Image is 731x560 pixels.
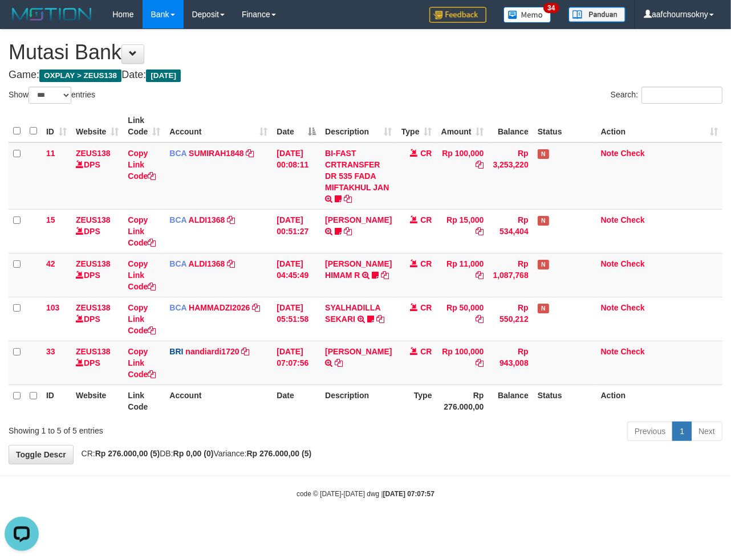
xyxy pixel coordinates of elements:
div: Showing 1 to 5 of 5 entries [9,420,296,436]
strong: Rp 276.000,00 (5) [247,449,312,458]
a: Note [601,303,619,312]
th: Account [165,385,272,417]
th: Link Code: activate to sort column ascending [123,110,165,142]
a: ZEUS138 [76,347,111,356]
td: Rp 534,404 [489,209,533,253]
td: BI-FAST CRTRANSFER DR 535 FADA MIFTAKHUL JAN [320,142,396,210]
a: Copy Link Code [128,303,156,335]
td: Rp 50,000 [437,297,489,341]
a: Copy HAMMADZI2026 to clipboard [252,303,260,312]
th: Rp 276.000,00 [437,385,489,417]
td: [DATE] 00:08:11 [272,142,320,210]
a: Copy ALDI1368 to clipboard [227,259,235,268]
img: Button%20Memo.svg [503,7,551,23]
a: Toggle Descr [9,445,74,464]
strong: Rp 0,00 (0) [173,449,214,458]
span: 34 [543,3,559,13]
button: Open LiveChat chat widget [5,5,39,39]
small: code © [DATE]-[DATE] dwg | [297,490,434,498]
td: [DATE] 04:45:49 [272,253,320,297]
a: Copy nandiardi1720 to clipboard [241,347,249,356]
a: Copy ALDI1368 to clipboard [227,215,235,224]
a: Copy Link Code [128,149,156,181]
a: Note [601,149,619,158]
th: Link Code [123,385,165,417]
th: Type: activate to sort column ascending [397,110,437,142]
td: Rp 100,000 [437,341,489,385]
th: Action [596,385,722,417]
a: Check [621,149,645,158]
span: CR [420,347,432,356]
a: Copy SUMIRAH1848 to clipboard [246,149,254,158]
span: BCA [169,259,186,268]
a: Copy BI-FAST CRTRANSFER DR 535 FADA MIFTAKHUL JAN to clipboard [344,194,352,203]
th: ID: activate to sort column ascending [42,110,71,142]
th: Account: activate to sort column ascending [165,110,272,142]
td: Rp 100,000 [437,142,489,210]
a: Copy Rp 11,000 to clipboard [476,271,484,280]
strong: [DATE] 07:07:57 [383,490,434,498]
span: CR [420,149,432,158]
span: Has Note [538,304,549,313]
a: Note [601,259,619,268]
a: SYALHADILLA SEKARI [325,303,380,324]
th: Description [320,385,396,417]
th: Date [272,385,320,417]
td: [DATE] 05:51:58 [272,297,320,341]
a: ZEUS138 [76,215,111,224]
span: CR: DB: Variance: [76,449,312,458]
th: Website [71,385,123,417]
a: Copy ALVA HIMAM R to clipboard [381,271,389,280]
a: Previous [627,422,673,441]
span: BRI [169,347,183,356]
a: Note [601,347,619,356]
th: Description: activate to sort column ascending [320,110,396,142]
a: [PERSON_NAME] [325,215,392,224]
td: Rp 3,253,220 [489,142,533,210]
a: Copy SYALHADILLA SEKARI to clipboard [376,314,384,324]
td: DPS [71,341,123,385]
th: Type [397,385,437,417]
img: Feedback.jpg [429,7,486,23]
span: CR [420,215,432,224]
a: Copy Rp 50,000 to clipboard [476,314,484,324]
a: Copy Rp 100,000 to clipboard [476,160,484,169]
th: Balance [489,385,533,417]
span: 103 [46,303,59,312]
th: Website: activate to sort column ascending [71,110,123,142]
td: DPS [71,209,123,253]
a: HAMMADZI2026 [189,303,250,312]
label: Search: [611,87,722,104]
td: [DATE] 07:07:56 [272,341,320,385]
td: Rp 15,000 [437,209,489,253]
span: BCA [169,215,186,224]
a: Copy Link Code [128,215,156,247]
a: ALDI1368 [189,215,225,224]
a: ZEUS138 [76,149,111,158]
a: Note [601,215,619,224]
th: ID [42,385,71,417]
th: Status [533,110,596,142]
td: DPS [71,297,123,341]
h4: Game: Date: [9,70,722,81]
span: 33 [46,347,55,356]
th: Action: activate to sort column ascending [596,110,722,142]
span: OXPLAY > ZEUS138 [39,70,121,82]
a: Copy Rp 100,000 to clipboard [476,358,484,367]
span: BCA [169,303,186,312]
a: Copy Link Code [128,259,156,291]
td: [DATE] 00:51:27 [272,209,320,253]
td: Rp 943,008 [489,341,533,385]
h1: Mutasi Bank [9,41,722,64]
a: Copy INDAH YULITASARI to clipboard [344,227,352,236]
a: ALDI1368 [189,259,225,268]
strong: Rp 276.000,00 (5) [95,449,160,458]
img: MOTION_logo.png [9,6,95,23]
th: Status [533,385,596,417]
a: 1 [672,422,692,441]
span: 42 [46,259,55,268]
a: [PERSON_NAME] HIMAM R [325,259,392,280]
span: 15 [46,215,55,224]
a: [PERSON_NAME] [325,347,392,356]
a: Copy Rp 15,000 to clipboard [476,227,484,236]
